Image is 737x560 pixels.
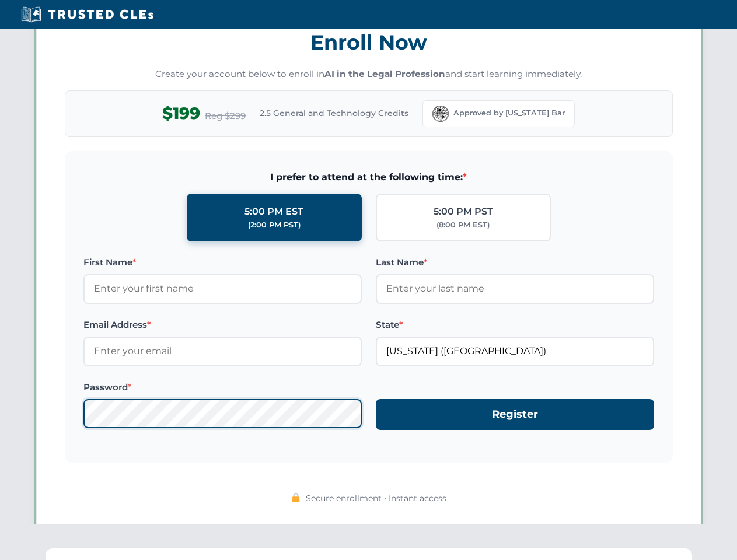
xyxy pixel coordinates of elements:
[205,109,246,123] span: Reg $299
[83,380,362,394] label: Password
[83,318,362,332] label: Email Address
[453,107,565,119] span: Approved by [US_STATE] Bar
[244,204,303,219] div: 5:00 PM EST
[376,256,654,269] label: Last Name
[324,68,445,79] strong: AI in the Legal Profession
[65,24,673,61] h3: Enroll Now
[306,492,446,505] span: Secure enrollment • Instant access
[376,399,654,430] button: Register
[434,204,493,219] div: 5:00 PM PST
[18,6,157,23] img: Trusted CLEs
[65,68,673,81] p: Create your account below to enroll in and start learning immediately.
[376,318,654,332] label: State
[432,106,449,122] img: Florida Bar
[83,256,362,269] label: First Name
[83,274,362,303] input: Enter your first name
[83,170,654,185] span: I prefer to attend at the following time:
[248,219,301,231] div: (2:00 PM PST)
[162,100,200,127] span: $199
[376,274,654,303] input: Enter your last name
[83,337,362,366] input: Enter your email
[291,493,301,502] img: 🔒
[376,337,654,366] input: Florida (FL)
[436,219,490,231] div: (8:00 PM EST)
[260,107,408,120] span: 2.5 General and Technology Credits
